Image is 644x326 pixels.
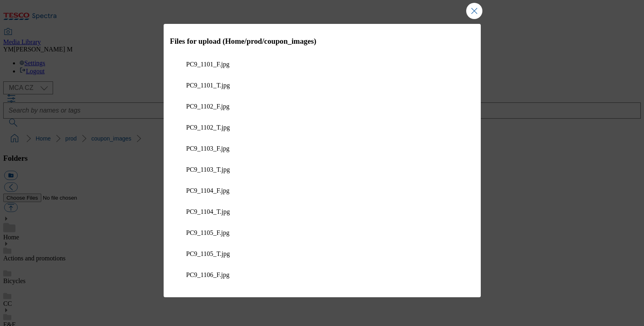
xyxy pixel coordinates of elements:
[186,187,458,194] figcaption: PC9_1104_F.jpg
[170,37,474,46] h3: Files for upload (Home/prod/coupon_images)
[186,208,458,215] figcaption: PC9_1104_T.jpg
[466,3,482,19] button: Close Modal
[186,145,458,152] figcaption: PC9_1103_F.jpg
[186,82,458,89] figcaption: PC9_1101_T.jpg
[186,166,458,173] figcaption: PC9_1103_T.jpg
[186,271,458,279] figcaption: PC9_1106_F.jpg
[186,103,458,110] figcaption: PC9_1102_F.jpg
[186,124,458,131] figcaption: PC9_1102_T.jpg
[186,229,458,237] figcaption: PC9_1105_F.jpg
[186,250,458,258] figcaption: PC9_1105_T.jpg
[164,24,481,297] div: Modal
[186,61,458,68] figcaption: PC9_1101_F.jpg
